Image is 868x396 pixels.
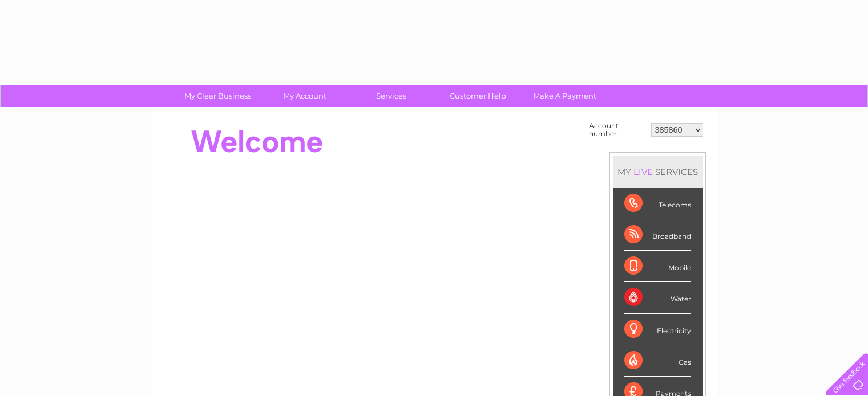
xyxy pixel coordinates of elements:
a: Make A Payment [518,85,612,107]
a: My Clear Business [171,85,265,107]
div: Mobile [624,251,691,282]
div: Gas [624,345,691,377]
div: LIVE [631,166,655,177]
div: Water [624,282,691,313]
a: My Account [257,85,352,107]
div: Electricity [624,314,691,345]
div: Telecoms [624,188,691,219]
div: MY SERVICES [613,156,703,188]
a: Customer Help [431,85,525,107]
a: Services [344,85,438,107]
td: Account number [586,119,648,141]
div: Broadband [624,219,691,251]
